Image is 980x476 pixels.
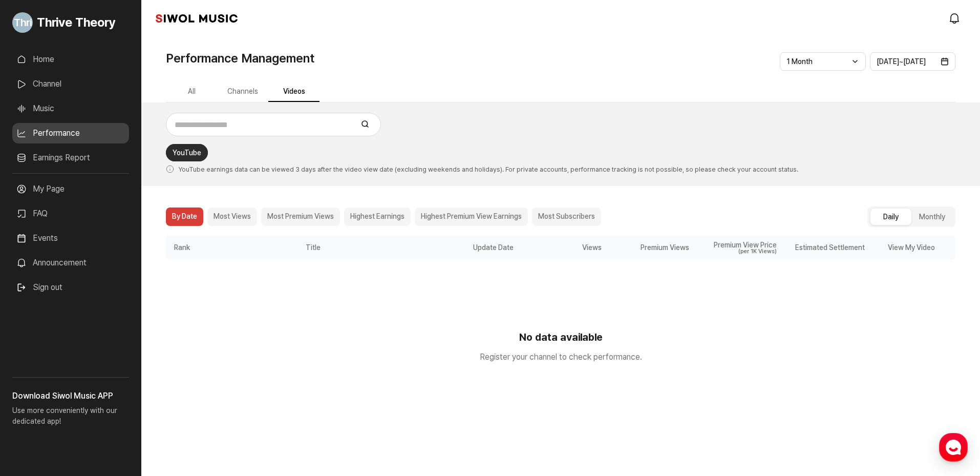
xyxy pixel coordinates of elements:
[68,325,132,350] a: Messages
[166,82,217,102] button: All
[12,390,129,402] h3: Download Siwol Music APP
[605,235,692,260] div: Premium Views
[870,52,956,71] button: [DATE]~[DATE]
[166,49,314,68] h1: Performance Management
[152,340,177,348] span: Settings
[12,8,129,37] a: Go to My Profile
[261,208,340,226] button: Most Premium Views
[12,253,129,273] a: Announcement
[12,228,129,249] a: Events
[415,208,528,226] button: Highest Premium View Earnings
[780,235,867,260] div: Estimated Settlement
[429,235,517,260] div: Update Date
[198,235,429,260] div: Title
[166,329,955,345] strong: No data available
[12,123,129,143] a: Performance
[132,325,197,350] a: Settings
[868,235,955,260] div: View My Video
[217,82,268,102] button: Channels
[85,341,115,349] span: Messages
[166,144,208,161] a: YouTube
[268,82,319,102] button: Videos
[169,117,353,132] input: Search for videos
[26,340,44,348] span: Home
[12,98,129,119] a: Music
[12,203,129,224] a: FAQ
[911,209,952,225] button: Monthly
[517,235,604,260] div: Views
[877,57,926,66] span: [DATE] ~ [DATE]
[207,208,257,226] button: Most Views
[12,402,129,435] p: Use more conveniently with our dedicated app!
[695,241,777,249] div: Premium View Price
[37,13,115,32] span: Thrive Theory
[166,235,198,260] div: Rank
[12,74,129,94] a: Channel
[166,235,955,425] div: performance
[12,277,67,298] button: Sign out
[695,249,777,254] div: (per 1K Views)
[786,57,813,66] span: 1 Month
[870,209,911,225] button: Daily
[166,208,203,226] button: By Date
[12,148,129,168] a: Earnings Report
[344,208,411,226] button: Highest Earnings
[3,325,68,350] a: Home
[166,159,955,176] p: YouTube earnings data can be viewed 3 days after the video view date (excluding weekends and holi...
[945,8,966,29] a: modal.notifications
[12,179,129,199] a: My Page
[12,49,129,70] a: Home
[166,351,955,363] p: Register your channel to check performance.
[532,208,601,226] button: Most Subscribers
